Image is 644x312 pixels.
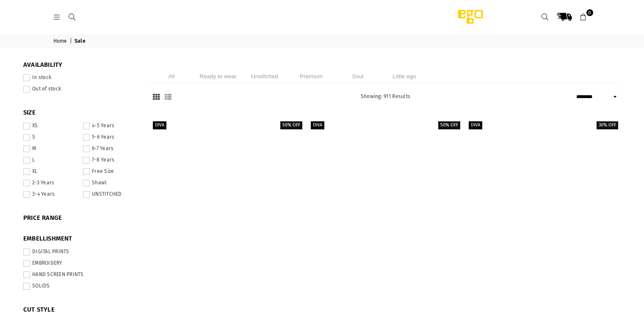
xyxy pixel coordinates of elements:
label: Shawl [83,180,138,186]
span: 0 [586,9,593,16]
li: All [150,69,193,83]
label: 3-4 Years [23,191,78,198]
label: Diva [311,121,324,129]
label: L [23,157,78,164]
label: 5-6 Years [83,134,138,141]
span: SIZE [23,109,138,117]
li: Ready to wear [197,69,239,83]
label: XS [23,123,78,129]
label: Free Size [83,168,138,175]
span: PRICE RANGE [23,214,138,222]
label: 50% off [438,121,460,129]
span: EMBELLISHMENT [23,235,138,243]
li: Premium [290,69,332,83]
label: 6-7 Years [83,145,138,152]
label: S [23,134,78,141]
label: DIGITAL PRINTS [23,249,138,255]
nav: breadcrumbs [47,34,597,48]
label: 30% off [597,121,618,129]
span: | [70,38,73,45]
label: SOLIDS [23,283,138,290]
li: Soul [337,69,379,83]
a: Menu [50,14,65,20]
button: Grid View [150,93,162,101]
li: Little ego [383,69,426,83]
span: Sale [75,38,87,45]
label: In stock [23,74,138,81]
span: Showing: 911 Results [361,93,410,99]
img: Ego [434,8,506,25]
label: XL [23,168,78,175]
li: Unstitched [243,69,286,83]
label: Diva [153,121,166,129]
a: Search [65,14,80,20]
label: Out of stock [23,86,138,93]
label: M [23,145,78,152]
span: Availability [23,61,138,69]
label: 50% off [280,121,302,129]
label: 7-8 Years [83,157,138,164]
label: UNSTITCHED [83,191,138,198]
label: HAND SCREEN PRINTS [23,271,138,278]
button: List View [162,93,174,101]
label: 4-5 Years [83,123,138,129]
label: EMBROIDERY [23,260,138,267]
a: 0 [576,9,591,25]
label: 2-3 Years [23,180,78,186]
a: Search [538,9,553,25]
label: Diva [469,121,482,129]
a: Home [53,38,69,45]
